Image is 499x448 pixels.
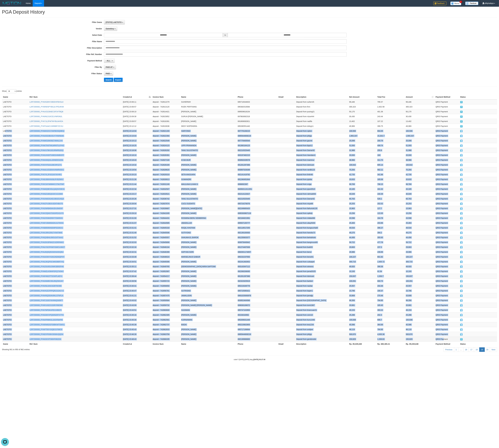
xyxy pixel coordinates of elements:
td: MAULANA ILHAM G [180,182,237,187]
a: L29T250930_PYAMZLK56HFDFQ7X0WJ [30,270,64,272]
button: PAID [104,71,113,76]
a: L29T250930_PYAALVZGEKKVNWR4SKJ [30,169,64,171]
td: 51,093 [348,143,376,148]
a: L29T250930_PYA0N2J10CE1VNR3N2L [30,115,62,117]
th: Email [278,95,295,99]
td: [DATE] 23:14:04 [122,128,152,133]
td: LAETOTO [2,172,28,177]
td: 20,633 [348,177,376,182]
a: L29T250930_PYAY24YW8MKC1TWJTMF [30,183,64,185]
td: 38,966 [405,158,435,162]
td: 083897529268 [237,167,278,172]
td: QRIS Payment [435,143,459,148]
td: [DATE] 23:18:10 [122,153,152,158]
span: PAID [460,125,463,127]
td: LAETOTO [2,138,28,143]
span: PAID [460,169,463,171]
td: 30,430 [348,114,376,119]
td: deposit - 742815852 [152,114,180,119]
th: Name [180,95,237,99]
td: [PERSON_NAME] [180,167,237,172]
span: to [223,33,228,37]
td: QRIS Payment [435,158,459,162]
td: LAETOTO [2,128,28,133]
td: 107.22 [376,119,405,124]
td: 20,000 [405,153,435,158]
td: 089509618154 [237,109,278,114]
td: 99,769 [348,182,376,187]
td: 99,446 [405,99,435,104]
a: L29T250930_PYAAO9XYG6SJNDMQPHY [30,256,64,258]
a: L29T250930_PYAO2C0T3I8XF082ZIA [30,338,61,340]
td: QRIS Payment [435,177,459,182]
td: QRIS Payment [435,162,459,167]
td: 49,969 [405,124,435,128]
td: LAETOTO [2,104,28,109]
span: PAID [460,159,463,161]
td: QRIS Payment [435,124,459,128]
td: [DATE] 23:16:25 [122,143,152,148]
td: 200.79 [376,138,405,143]
span: [ITOTO] LAETOTO [106,21,122,23]
td: LAETOTO [2,187,28,191]
td: Deposit from lippi12 [295,143,348,148]
td: [PERSON_NAME] [180,187,237,191]
td: [DATE] 23:12:12 [122,124,152,128]
a: L29T250930_PYAQXBHL09OU24TVAA2 [30,236,63,239]
td: QRIS Payment [435,119,459,124]
td: LAETOTO [2,114,28,119]
a: 19 [479,347,485,352]
th: Description [295,95,348,99]
td: 38,966 [348,158,376,162]
img: Feedback.jpg [433,2,446,5]
td: 300,323 [405,104,435,109]
td: Deposit from jojoba [295,177,348,182]
a: L29T250930_PYAGMVVPQWI6Z8TX7TH [30,314,64,316]
td: [DATE] 23:15:12 [122,138,152,143]
td: deposit - 742828169 [152,162,180,167]
td: 562.11 [376,167,405,172]
img: Button%20Memo.svg [450,2,461,5]
span: PAID [460,120,463,123]
a: L29T250930_PYAH4SQI1LJDNEEO2ON [30,159,63,161]
td: 083892028578 [237,158,278,162]
span: PAID [460,174,463,176]
td: 100,506 [405,128,435,133]
td: deposit - 742822549 [152,138,180,143]
a: L29T250930_PYA7JL2FW7WYBL64VEA [30,120,63,122]
a: L29T250930_PYA2V53KER9YT2W053V [30,217,63,219]
a: L29T250930_PYACFVJBOXJEAT4BUT0 [30,203,63,205]
span: PAID [460,154,463,156]
td: 399.75 [376,124,405,128]
a: L29T250930_PYAFV3MM9ADIU127WSS [30,222,63,224]
td: Deposit from xciga [295,182,348,187]
td: 13,402 [405,119,435,124]
td: 160 [376,153,405,158]
a: L29T250930_PYA2SU6SU3WKSB9SFH6 [30,265,64,268]
td: 42,735 [405,172,435,177]
td: deposit - 742819038 [152,124,180,128]
a: 18 [474,347,479,352]
td: QRIS Payment [435,133,459,138]
td: [DATE] 23:19:32 [122,162,152,167]
a: L29T250930_PYAKTK6TWLWR6TULPHD [30,144,64,147]
img: MOTION_logo.png [2,1,22,5]
img: panduan.png [465,2,478,5]
td: 087863692318 [237,114,278,119]
td: LAETOTO [2,153,28,158]
td: 2,402.58 [376,104,405,109]
td: 31,988 [405,148,435,153]
a: L29T250930_PYAHG6NY28DDXFBXSL8 [30,101,63,103]
td: [DATE] 23:08:10 [122,109,152,114]
td: 083197482215 [237,153,278,158]
td: [DATE] 23:09:57 [122,119,152,124]
td: SURUA [PERSON_NAME] [180,114,237,119]
a: L29T250930_PYA2NRBKB4UEAJ940SF [30,207,63,209]
td: 085382515084 [237,104,278,109]
td: 1,900,337 [348,133,376,138]
td: Deposit from jojon0510 [295,187,348,191]
a: L29T250930_PYAXN0OGAE10BUE1NQ4 [30,198,64,200]
td: LAETOTO [2,162,28,167]
td: LAETOTO [2,143,28,148]
a: L29T250930_PYAYZQNS7SSGPEX2U73 [30,212,63,214]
